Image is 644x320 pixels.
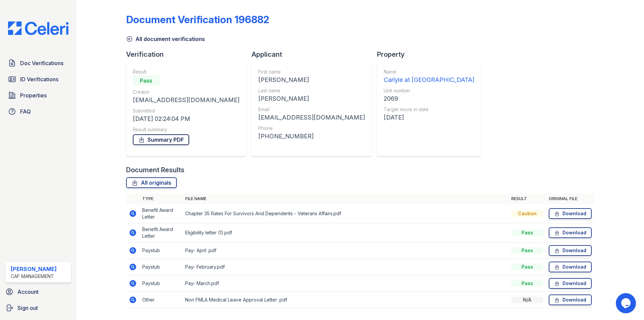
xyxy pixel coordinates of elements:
div: Caution [511,210,543,217]
span: Properties [20,91,47,99]
td: Pay- March.pdf [182,275,508,292]
a: Properties [5,89,71,102]
div: Submitted [133,107,239,114]
div: 2069 [384,94,474,103]
span: Sign out [17,304,38,312]
td: Non FMLA Medical Leave Approval Letter .pdf [182,292,508,308]
div: Applicant [252,50,377,59]
div: Result summary [133,126,239,133]
div: Last name [258,87,365,94]
div: Pass [133,75,160,86]
a: Download [549,245,592,256]
div: [DATE] [384,113,474,122]
div: First name [258,68,365,75]
th: Type [140,193,182,204]
td: Pay- February.pdf [182,259,508,275]
div: Document Results [126,165,184,175]
a: All document verifications [126,35,205,43]
img: CE_Logo_Blue-a8612792a0a2168367f1c8372b55b34899dd931a85d93a1a3d3e32e68fde9ad4.png [3,21,74,35]
a: Name Carlyle at [GEOGRAPHIC_DATA] [384,68,474,85]
div: Property [377,50,486,59]
div: CAF Management [11,273,57,280]
td: Paystub [140,275,182,292]
div: [PHONE_NUMBER] [258,132,365,141]
div: Email [258,106,365,113]
th: Result [508,193,546,204]
div: Pass [511,264,543,270]
a: Download [549,278,592,289]
a: Account [3,285,74,299]
div: [PERSON_NAME] [258,94,365,103]
a: Doc Verifications [5,56,71,70]
span: Account [17,288,39,296]
div: Creator [133,89,239,95]
a: Summary PDF [133,134,189,145]
td: Chapter 35 Rates For Survivors And Dependents - Veterans Affairs.pdf [182,204,508,223]
span: FAQ [20,107,31,116]
span: Doc Verifications [20,59,63,67]
div: Name [384,68,474,75]
div: Result [133,68,239,75]
th: File name [182,193,508,204]
td: Eligibility letter (1).pdf [182,223,508,242]
div: Unit number [384,87,474,94]
div: Verification [126,50,252,59]
a: Download [549,262,592,272]
a: Download [549,227,592,238]
td: Benefit Award Letter [140,223,182,242]
iframe: chat widget [616,293,637,313]
a: Sign out [3,301,74,315]
div: Phone [258,125,365,132]
td: Benefit Award Letter [140,204,182,223]
div: [DATE] 02:24:04 PM [133,114,239,124]
div: Pass [511,247,543,254]
div: Pass [511,229,543,236]
div: Pass [511,280,543,287]
a: ID Verifications [5,73,71,86]
td: Pay- April .pdf [182,242,508,259]
td: Paystub [140,259,182,275]
td: Other [140,292,182,308]
div: [PERSON_NAME] [11,265,57,273]
a: Download [549,294,592,305]
a: Download [549,208,592,219]
div: [PERSON_NAME] [258,75,365,85]
div: [EMAIL_ADDRESS][DOMAIN_NAME] [258,113,365,122]
td: Paystub [140,242,182,259]
a: FAQ [5,105,71,118]
div: Target move in date [384,106,474,113]
th: Original file [546,193,594,204]
a: All originals [126,177,177,188]
div: N/A [511,296,543,303]
span: ID Verifications [20,75,58,83]
div: Carlyle at [GEOGRAPHIC_DATA] [384,75,474,85]
div: Document Verification 196882 [126,13,269,26]
div: [EMAIL_ADDRESS][DOMAIN_NAME] [133,95,239,105]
